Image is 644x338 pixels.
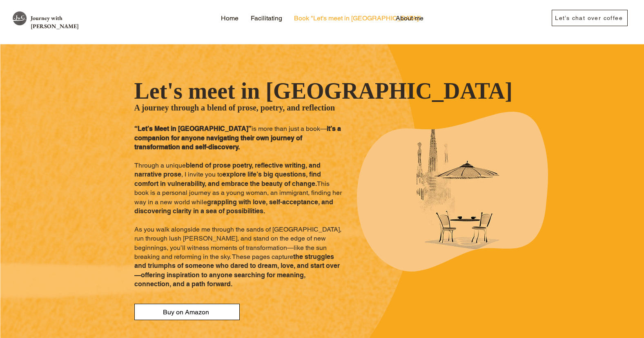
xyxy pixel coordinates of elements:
p: Book "Let's meet in [GEOGRAPHIC_DATA]" [290,12,425,24]
a: Facilitating [245,12,288,24]
span: Let's meet in [GEOGRAPHIC_DATA] [134,78,513,104]
a: About me [390,12,430,24]
span: blend of prose poetry, reflective writing, and narrative prose [134,161,321,178]
span: grappling with love, self-acceptance, and discovering clarity in a sea of possibilities. [134,198,333,215]
p: Facilitating [247,12,286,24]
a: Buy on Amazon [134,304,240,320]
a: Let’s chat over coffee [552,10,628,26]
p: About me [392,12,428,24]
span: A journey through a blend of prose, poetry, and reflection [134,103,335,112]
p: Through a unique , I invite you to This book is a personal journey as a young woman, an immigrant... [134,161,343,216]
span: Buy on Amazon [163,308,209,316]
div: “Let’s Meet in Barcelona” is more than just a book—it’s a companion for anyone navigating their o... [357,112,548,272]
a: Home [215,12,245,24]
a: Book "Let's meet in [GEOGRAPHIC_DATA]" [288,12,390,24]
span: Let’s chat over coffee [555,15,623,21]
span: “Let’s Meet in [GEOGRAPHIC_DATA]” [134,125,252,133]
p: is more than just a book— [134,124,343,152]
img: site logo [12,11,27,26]
span: it’s a companion for anyone navigating their own journey of transformation and self-discovery. [134,125,341,151]
p: Home [217,12,243,24]
p: As you walk alongside me through the sands of [GEOGRAPHIC_DATA], run through lush [PERSON_NAME], ... [134,225,343,289]
span: explore life’s big questions, find comfort in vulnerability, and embrace the beauty of change. [134,170,321,187]
a: Journey with [PERSON_NAME] [31,14,79,30]
nav: Site [202,12,442,24]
